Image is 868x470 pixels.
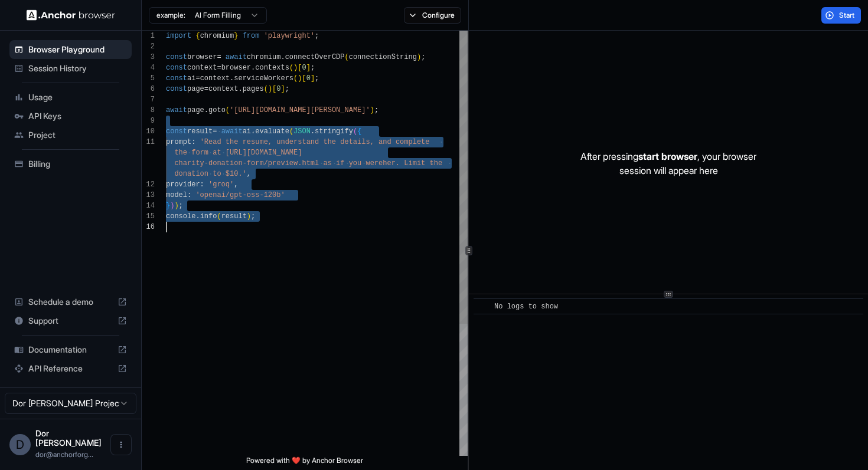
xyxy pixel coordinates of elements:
div: API Keys [9,107,132,126]
span: : [200,180,204,189]
span: the form at [URL][DOMAIN_NAME] [174,149,302,157]
span: lete [413,138,430,146]
span: prompt [166,138,191,146]
span: . [280,53,285,61]
div: 6 [142,84,155,94]
span: ; [251,212,255,221]
span: . [251,127,255,136]
button: Configure [404,7,461,24]
span: Project [28,129,127,141]
span: ) [247,212,251,221]
div: D [9,434,31,455]
span: page [187,85,204,93]
span: ] [280,85,285,93]
div: Documentation [9,340,132,359]
span: await [226,53,247,61]
span: model [166,191,187,199]
span: . [230,74,234,83]
span: '[URL][DOMAIN_NAME][PERSON_NAME]' [230,106,370,114]
span: JSON [293,127,311,136]
span: goto [208,106,226,114]
div: 8 [142,105,155,116]
div: Schedule a demo [9,292,132,311]
span: chromium [247,53,281,61]
span: ( [353,127,357,136]
div: 11 [142,137,155,147]
span: } [166,202,170,210]
span: ] [311,74,315,83]
span: . [195,212,200,221]
span: context [200,74,230,83]
span: connectOverCDP [285,53,345,61]
span: dor@anchorforge.io [35,450,93,459]
span: ) [298,74,302,83]
span: , [234,180,238,189]
span: ) [174,202,178,210]
span: const [166,74,187,83]
span: Browser Playground [28,44,127,55]
div: 9 [142,116,155,126]
span: No logs to show [494,303,558,311]
span: Dor Dankner [35,428,102,448]
div: 10 [142,126,155,137]
div: 1 [142,31,155,41]
div: 4 [142,63,155,73]
span: 0 [276,85,280,93]
span: result [221,212,247,221]
button: Open menu [110,434,132,455]
span: ) [417,53,421,61]
span: ai [243,127,251,136]
span: = [217,53,221,61]
span: ( [226,106,230,114]
span: ) [293,64,298,72]
span: ; [315,32,319,40]
span: 'openai/gpt-oss-120b' [195,191,285,199]
span: import [166,32,191,40]
img: Anchor Logo [27,9,115,21]
span: ( [293,74,298,83]
span: example: [156,11,185,20]
span: Start [839,11,856,20]
span: , [247,170,251,178]
span: 0 [302,64,306,72]
span: 'groq' [208,180,234,189]
span: ; [374,106,378,114]
span: stringify [315,127,353,136]
span: . [238,85,242,93]
span: contexts [255,64,289,72]
div: Project [9,126,132,144]
span: ( [289,64,293,72]
div: Session History [9,59,132,78]
span: const [166,85,187,93]
span: await [166,106,187,114]
span: from [243,32,260,40]
span: ; [315,74,319,83]
span: : [191,138,195,146]
span: 0 [306,74,311,83]
span: Documentation [28,344,113,356]
span: . [251,64,255,72]
div: 13 [142,190,155,201]
span: const [166,64,187,72]
span: ( [345,53,349,61]
span: { [195,32,200,40]
span: Support [28,315,113,327]
span: ( [289,127,293,136]
span: ; [421,53,425,61]
div: API Reference [9,359,132,378]
span: . [204,106,208,114]
span: [ [272,85,276,93]
span: result [187,127,213,136]
div: 2 [142,41,155,52]
span: Schedule a demo [28,296,113,308]
div: 15 [142,211,155,222]
span: ) [268,85,272,93]
span: ; [311,64,315,72]
p: After pressing , your browser session will appear here [580,149,756,178]
span: } [234,32,238,40]
div: Support [9,311,132,330]
span: serviceWorkers [234,74,293,83]
span: charity-donation-form/preview.html as if you were [174,159,383,167]
div: 16 [142,222,155,232]
button: Start [821,7,861,24]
